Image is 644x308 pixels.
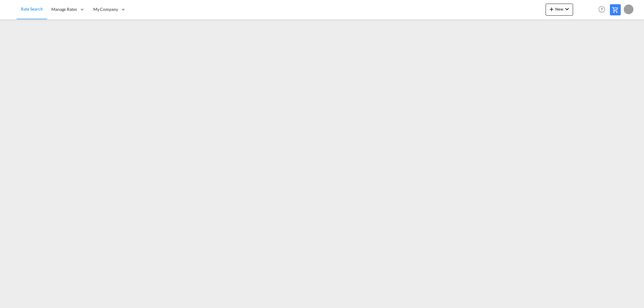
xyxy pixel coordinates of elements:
span: Rate Search [21,6,43,11]
span: My Company [93,6,118,12]
span: New [548,7,571,11]
span: Help [597,4,607,14]
div: Help [597,4,610,15]
span: Manage Rates [51,6,77,12]
button: icon-plus 400-fgNewicon-chevron-down [546,4,573,16]
md-icon: icon-plus 400-fg [548,5,555,13]
md-icon: icon-chevron-down [563,5,571,13]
